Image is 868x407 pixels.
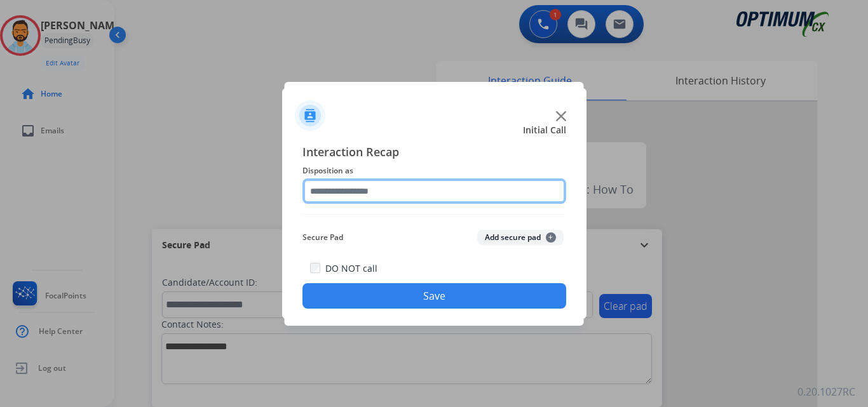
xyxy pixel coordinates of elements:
[477,230,564,245] button: Add secure pad+
[302,163,566,178] span: Disposition as
[302,230,343,245] span: Secure Pad
[797,384,855,399] p: 0.20.1027RC
[302,283,566,309] button: Save
[523,124,566,137] span: Initial Call
[302,214,566,215] img: contact-recap-line.svg
[546,232,556,243] span: +
[295,100,325,131] img: contactIcon
[325,262,377,275] label: DO NOT call
[302,143,566,163] span: Interaction Recap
